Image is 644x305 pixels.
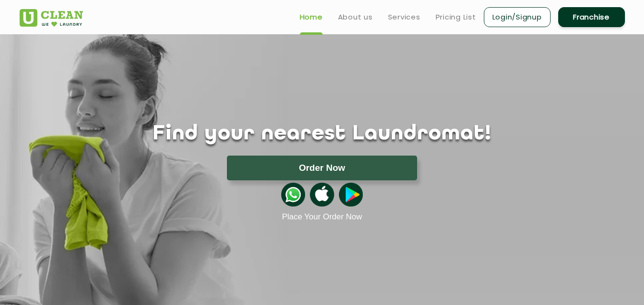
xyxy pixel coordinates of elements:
img: whatsappicon.png [281,183,305,207]
a: About us [338,11,373,23]
a: Place Your Order Now [282,212,362,222]
img: apple-icon.png [310,183,334,207]
a: Services [388,11,420,23]
a: Login/Signup [484,7,551,27]
img: UClean Laundry and Dry Cleaning [20,9,83,27]
a: Home [300,11,323,23]
img: playstoreicon.png [339,183,363,207]
button: Order Now [227,156,417,180]
h1: Find your nearest Laundromat! [12,122,632,146]
a: Franchise [558,7,625,27]
a: Pricing List [436,11,476,23]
